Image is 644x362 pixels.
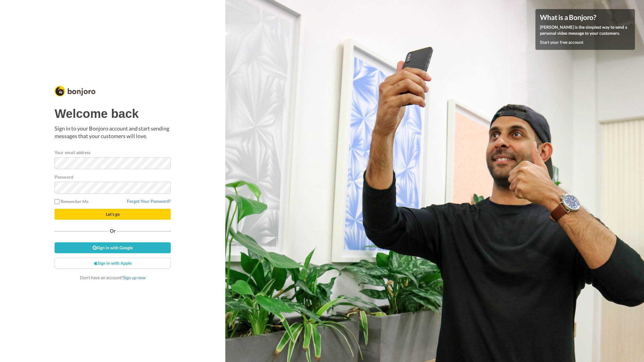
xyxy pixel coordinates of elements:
input: Remember Me [55,199,59,204]
label: Password [55,174,73,180]
p: [PERSON_NAME] is the simplest way to send a personal video message to your customers. [540,24,630,36]
h1: Welcome back [55,107,171,120]
span: Let's go [106,212,120,217]
a: Start your free account [540,40,583,45]
a: Sign in with Apple [55,258,171,269]
span: Don’t have an account? [80,275,146,280]
p: Sign in to your Bonjoro account and start sending messages that your customers will love. [55,125,171,140]
label: Remember Me [55,198,88,205]
label: Your email address [55,149,90,156]
a: Forgot Your Password? [127,199,171,204]
span: Or [109,229,117,233]
a: Sign up now [123,275,146,280]
a: Sign in with Google [55,242,171,253]
h4: What is a Bonjoro? [540,14,630,21]
button: Let's go [55,209,171,220]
